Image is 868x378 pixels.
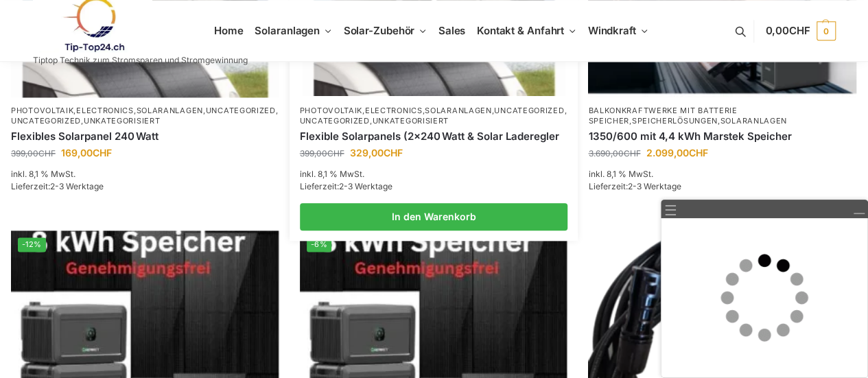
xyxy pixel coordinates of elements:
p: inkl. 8,1 % MwSt. [300,168,568,180]
span: Sales [438,24,466,37]
span: Lieferzeit: [300,181,392,191]
span: CHF [623,148,640,158]
span: 2-3 Werktage [339,181,392,191]
span: CHF [384,147,403,158]
span: Solaranlagen [255,24,320,37]
a: Uncategorized [11,116,81,126]
p: , , , , , [300,106,568,127]
a: Photovoltaik [300,106,362,115]
span: CHF [688,147,707,158]
a: Flexible Solarpanels (2×240 Watt & Solar Laderegler [300,130,568,143]
bdi: 169,00 [61,147,112,158]
a: Electronics [76,106,134,115]
a: Balkonkraftwerke mit Batterie Speicher [588,106,737,126]
p: inkl. 8,1 % MwSt. [11,168,279,180]
span: CHF [38,148,56,158]
a: Minimieren/Wiederherstellen [852,203,865,215]
p: , , [588,106,856,127]
a: 0,00CHF 0 [765,10,835,51]
span: Lieferzeit: [11,181,104,191]
bdi: 399,00 [11,148,56,158]
a: Flexibles Solarpanel 240 Watt [11,130,279,143]
a: 1350/600 mit 4,4 kWh Marstek Speicher [588,130,856,143]
a: Uncategorized [300,116,370,126]
span: 2-3 Werktage [627,181,681,191]
span: Lieferzeit: [588,181,681,191]
span: CHF [327,148,344,158]
a: Solaranlagen [137,106,203,115]
span: 2-3 Werktage [50,181,104,191]
a: Unkategorisiert [84,116,161,126]
bdi: 3.690,00 [588,148,640,158]
a: Photovoltaik [11,106,73,115]
a: ☰ [664,203,677,217]
span: CHF [93,147,112,158]
bdi: 399,00 [300,148,344,158]
span: Solar-Zubehör [344,24,415,37]
bdi: 2.099,00 [646,147,707,158]
span: 0 [817,21,836,40]
a: Solaranlagen [720,116,787,126]
a: Unkategorisiert [372,116,449,126]
a: Solaranlagen [425,106,491,115]
bdi: 329,00 [350,147,403,158]
a: Uncategorized [494,106,564,115]
iframe: Live Hilfe [661,218,867,377]
a: In den Warenkorb legen: „Flexible Solarpanels (2×240 Watt & Solar Laderegler“ [300,203,568,231]
span: Kontakt & Anfahrt [477,24,564,37]
span: 0,00 [765,24,810,37]
span: Windkraft [588,24,636,37]
p: inkl. 8,1 % MwSt. [588,168,856,180]
a: Speicherlösungen [632,116,718,126]
a: Uncategorized [206,106,276,115]
p: Tiptop Technik zum Stromsparen und Stromgewinnung [33,56,248,64]
span: CHF [789,24,810,37]
p: , , , , , [11,106,279,127]
a: Electronics [365,106,423,115]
